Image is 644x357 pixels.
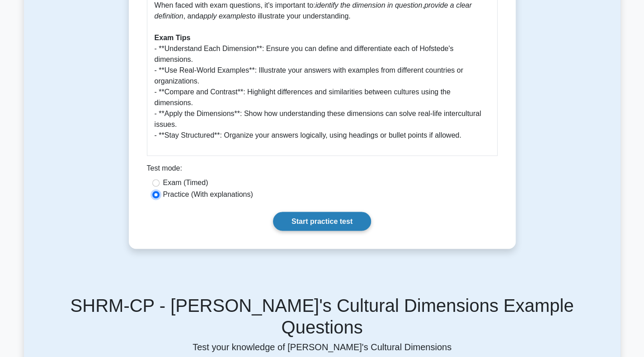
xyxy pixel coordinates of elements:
[315,1,423,9] i: identify the dimension in question
[147,163,498,177] div: Test mode:
[163,177,208,188] label: Exam (Timed)
[35,294,610,338] h5: SHRM-CP - [PERSON_NAME]'s Cultural Dimensions Example Questions
[155,34,191,42] b: Exam Tips
[273,212,371,231] a: Start practice test
[163,189,253,200] label: Practice (With explanations)
[35,341,610,352] p: Test your knowledge of [PERSON_NAME]'s Cultural Dimensions
[199,12,249,20] i: apply examples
